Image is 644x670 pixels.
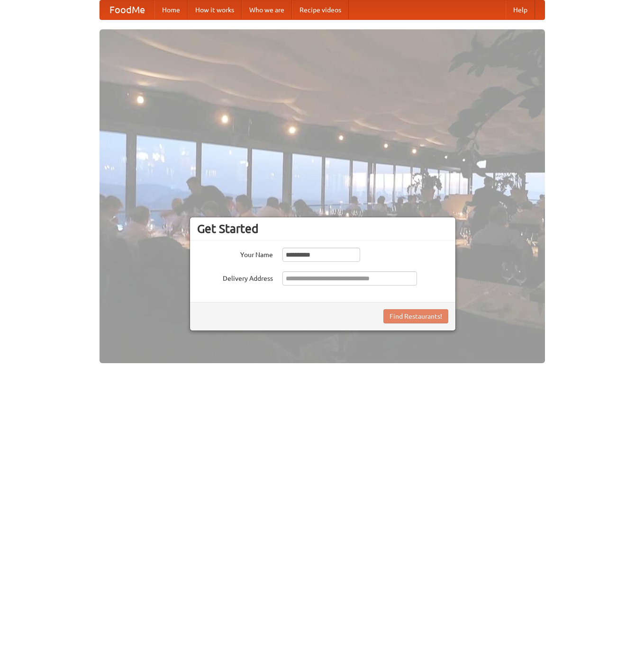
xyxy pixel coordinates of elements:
[197,222,448,236] h3: Get Started
[100,0,154,19] a: FoodMe
[506,0,535,19] a: Help
[242,0,292,19] a: Who we are
[154,0,188,19] a: Home
[292,0,349,19] a: Recipe videos
[383,309,448,323] button: Find Restaurants!
[197,248,273,259] label: Your Name
[197,271,273,283] label: Delivery Address
[188,0,242,19] a: How it works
